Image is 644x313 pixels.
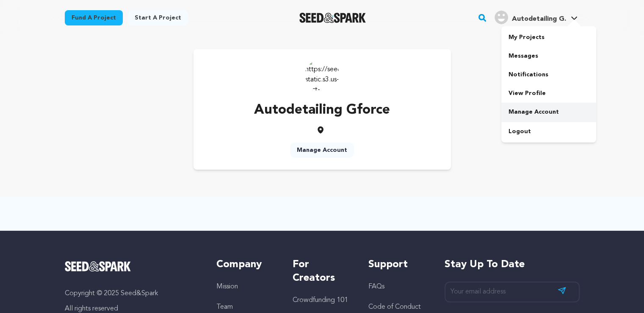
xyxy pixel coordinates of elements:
a: Autodetailing G.'s Profile [493,9,579,24]
h5: Support [368,258,427,271]
p: Copyright © 2025 Seed&Spark [65,288,200,299]
a: Crowdfunding 101 [293,297,348,304]
a: Notifications [501,65,596,84]
a: Logout [501,122,596,141]
a: FAQs [368,283,384,290]
a: View Profile [501,84,596,103]
a: Manage Account [290,143,354,158]
p: Autodetailing Gforce [254,100,390,120]
img: https://seedandspark-static.s3.us-east-2.amazonaws.com/images/User/002/310/799/medium/ACg8ocKRg4J... [305,58,339,92]
h5: Stay up to date [445,258,580,271]
a: Fund a project [65,10,123,25]
a: Messages [501,47,596,65]
a: Manage Account [501,103,596,121]
a: Start a project [128,10,188,25]
a: My Projects [501,28,596,47]
input: Your email address [445,282,580,302]
span: Autodetailing G. [511,16,566,22]
img: user.png [495,11,508,24]
h5: For Creators [293,258,351,285]
h5: Company [216,258,275,271]
img: Seed&Spark Logo [65,261,131,271]
a: Code of Conduct [368,304,421,310]
span: Autodetailing G.'s Profile [493,9,579,27]
a: Seed&Spark Homepage [299,13,366,23]
a: Mission [216,283,238,290]
a: Team [216,304,233,310]
img: Seed&Spark Logo Dark Mode [299,13,366,23]
div: Autodetailing G.'s Profile [495,11,566,24]
a: Seed&Spark Homepage [65,261,200,271]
